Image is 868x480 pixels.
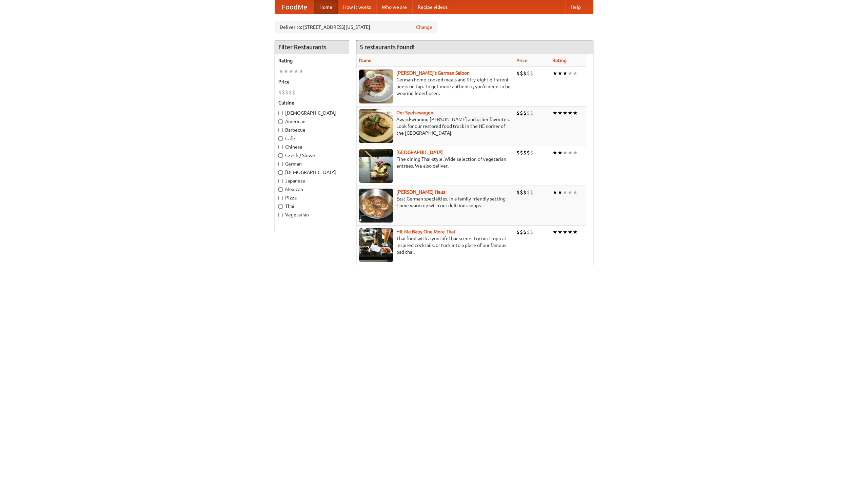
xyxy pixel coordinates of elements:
a: [GEOGRAPHIC_DATA] [396,150,443,155]
input: Czech / Slovak [278,153,283,158]
li: $ [520,109,523,117]
li: ★ [557,109,563,117]
li: ★ [283,68,289,75]
li: $ [516,189,520,196]
li: ★ [568,149,573,156]
li: ★ [573,70,578,77]
li: $ [516,109,520,117]
li: ★ [573,189,578,196]
li: ★ [299,68,304,75]
label: Vegetarian [278,211,346,218]
p: East German specialties, in a family-friendly setting. Come warm up with our delicious soups. [359,195,511,209]
li: ★ [563,189,568,196]
li: ★ [552,70,557,77]
input: Mexican [278,187,283,192]
li: $ [530,228,533,236]
li: ★ [557,189,563,196]
li: $ [527,70,530,77]
input: German [278,162,283,166]
li: ★ [552,149,557,156]
input: Cafe [278,136,283,141]
li: $ [527,189,530,196]
li: $ [520,189,523,196]
ng-pluralize: 5 restaurants found! [360,44,415,50]
input: Japanese [278,179,283,183]
li: $ [530,189,533,196]
li: ★ [563,109,568,117]
li: ★ [294,68,299,75]
li: $ [527,109,530,117]
li: $ [530,149,533,156]
input: [DEMOGRAPHIC_DATA] [278,111,283,115]
li: $ [523,149,527,156]
li: $ [285,89,289,96]
li: ★ [289,68,294,75]
label: German [278,160,346,167]
h5: Rating [278,57,346,64]
li: ★ [557,228,563,236]
img: babythai.jpg [359,228,393,262]
a: Hit Me Baby One More Thai [396,229,455,234]
img: kohlhaus.jpg [359,189,393,223]
li: ★ [557,149,563,156]
a: Who we are [376,0,412,14]
li: $ [523,228,527,236]
a: Change [416,24,432,31]
label: American [278,118,346,125]
label: Cafe [278,135,346,142]
li: $ [289,89,292,96]
li: $ [292,89,295,96]
li: $ [527,228,530,236]
li: $ [523,70,527,77]
li: $ [282,89,285,96]
h5: Price [278,78,346,85]
input: Thai [278,204,283,209]
label: Mexican [278,186,346,193]
p: Thai food with a youthful bar scene. Try our tropical inspired cocktails, or tuck into a plate of... [359,235,511,255]
a: Help [565,0,586,14]
li: ★ [568,70,573,77]
img: esthers.jpg [359,70,393,103]
li: $ [530,70,533,77]
label: Pizza [278,194,346,201]
li: ★ [557,70,563,77]
label: Czech / Slovak [278,152,346,159]
p: Award-winning [PERSON_NAME] and other favorites. Look for our restored food truck in the NE corne... [359,116,511,136]
li: ★ [278,68,283,75]
li: ★ [552,189,557,196]
a: Home [314,0,338,14]
label: Japanese [278,177,346,184]
input: [DEMOGRAPHIC_DATA] [278,170,283,175]
li: ★ [568,189,573,196]
li: $ [278,89,282,96]
li: ★ [552,109,557,117]
p: Fine dining Thai-style. Wide selection of vegetarian entrées. We also deliver. [359,156,511,169]
input: American [278,119,283,124]
a: Der Speisewagen [396,110,433,115]
li: $ [516,149,520,156]
li: $ [516,70,520,77]
input: Vegetarian [278,213,283,217]
b: [PERSON_NAME]'s German Saloon [396,70,470,76]
a: Name [359,58,372,63]
li: $ [520,149,523,156]
li: $ [523,189,527,196]
a: [PERSON_NAME] Haus [396,189,445,195]
li: ★ [552,228,557,236]
div: Deliver to: [STREET_ADDRESS][US_STATE] [275,21,437,33]
a: Recipe videos [412,0,453,14]
li: ★ [563,228,568,236]
li: ★ [563,149,568,156]
a: FoodMe [275,0,314,14]
a: How it works [338,0,376,14]
a: Price [516,58,528,63]
li: $ [530,109,533,117]
li: $ [516,228,520,236]
li: ★ [563,70,568,77]
li: ★ [573,109,578,117]
li: ★ [568,109,573,117]
label: Thai [278,203,346,210]
li: ★ [573,149,578,156]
